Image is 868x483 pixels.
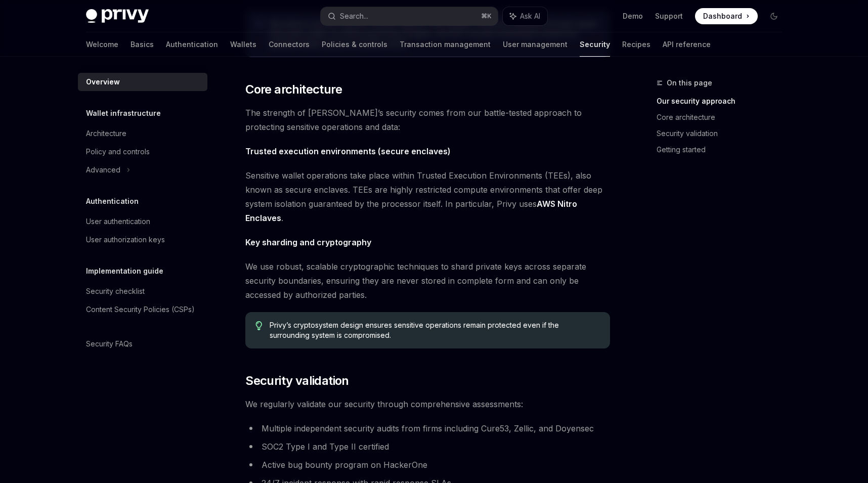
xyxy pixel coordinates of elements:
[321,7,498,25] button: Search...⌘K
[86,107,161,119] h5: Wallet infrastructure
[86,195,139,207] h5: Authentication
[230,32,256,57] a: Wallets
[655,11,683,21] a: Support
[245,237,371,247] strong: Key sharding and cryptography
[270,320,600,340] span: Privy’s cryptosystem design ensures sensitive operations remain protected even if the surrounding...
[622,32,650,57] a: Recipes
[766,8,782,24] button: Toggle dark mode
[78,212,207,231] a: User authentication
[86,303,195,316] div: Content Security Policies (CSPs)
[86,9,149,23] img: dark logo
[86,215,150,228] div: User authentication
[657,142,790,158] a: Getting started
[78,300,207,319] a: Content Security Policies (CSPs)
[86,32,118,57] a: Welcome
[86,146,150,158] div: Policy and controls
[86,234,165,246] div: User authorization keys
[166,32,218,57] a: Authentication
[269,32,310,57] a: Connectors
[86,265,163,277] h5: Implementation guide
[657,109,790,125] a: Core architecture
[131,32,154,57] a: Basics
[663,32,711,57] a: API reference
[703,11,742,21] span: Dashboard
[78,143,207,161] a: Policy and controls
[245,81,342,98] span: Core architecture
[245,397,610,411] span: We regularly validate our security through comprehensive assessments:
[86,127,126,140] div: Architecture
[78,73,207,91] a: Overview
[86,338,133,350] div: Security FAQs
[86,164,120,176] div: Advanced
[481,12,492,20] span: ⌘ K
[245,458,610,472] li: Active bug bounty program on HackerOne
[245,146,451,156] strong: Trusted execution environments (secure enclaves)
[78,124,207,143] a: Architecture
[78,231,207,249] a: User authorization keys
[245,168,610,225] span: Sensitive wallet operations take place within Trusted Execution Environments (TEEs), also known a...
[78,282,207,300] a: Security checklist
[623,11,643,21] a: Demo
[580,32,610,57] a: Security
[400,32,491,57] a: Transaction management
[340,10,368,22] div: Search...
[657,93,790,109] a: Our security approach
[520,11,540,21] span: Ask AI
[245,421,610,435] li: Multiple independent security audits from firms including Cure53, Zellic, and Doyensec
[245,106,610,134] span: The strength of [PERSON_NAME]’s security comes from our battle-tested approach to protecting sens...
[695,8,758,24] a: Dashboard
[245,259,610,302] span: We use robust, scalable cryptographic techniques to shard private keys across separate security b...
[667,77,712,89] span: On this page
[503,7,547,25] button: Ask AI
[245,440,610,454] li: SOC2 Type I and Type II certified
[78,335,207,353] a: Security FAQs
[255,321,263,330] svg: Tip
[503,32,568,57] a: User management
[86,76,120,88] div: Overview
[86,285,145,297] div: Security checklist
[657,125,790,142] a: Security validation
[322,32,387,57] a: Policies & controls
[245,373,349,389] span: Security validation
